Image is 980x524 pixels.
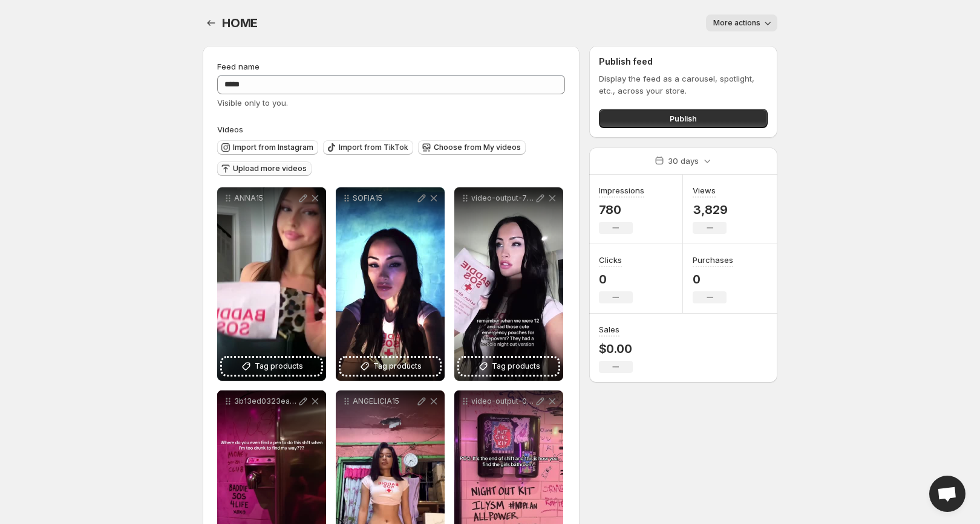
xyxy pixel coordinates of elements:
span: Import from Instagram [233,143,313,152]
p: 3b13ed0323ea42d0bc18cb29dd2cc4e5 2 [234,396,297,406]
button: Upload more videos [217,161,312,176]
button: Tag products [341,358,440,375]
span: Visible only to you. [217,98,288,108]
span: More actions [713,18,760,28]
p: 0 [599,272,633,286]
span: Tag products [255,360,303,372]
h3: Sales [599,323,619,335]
p: video-output-762E1D6F-2E45-4DEA-8DFD-AE153A422086-1 2 [471,193,534,203]
h3: Purchases [693,254,733,266]
h2: Publish feed [599,56,768,68]
div: video-output-762E1D6F-2E45-4DEA-8DFD-AE153A422086-1 2Tag products [454,187,563,381]
p: ANNA15 [234,193,297,203]
p: 3,829 [693,202,727,217]
span: Choose from My videos [434,143,521,152]
p: 0 [693,272,733,286]
span: Tag products [492,360,540,372]
span: Publish [670,112,697,125]
p: $0.00 [599,341,633,356]
span: Tag products [373,360,422,372]
button: Settings [203,15,220,31]
button: Import from Instagram [217,140,318,155]
div: Open chat [929,476,965,512]
span: Upload more videos [233,164,307,173]
span: Import from TikTok [339,143,408,152]
span: Feed name [217,62,260,71]
h3: Views [693,184,716,196]
button: Tag products [459,358,558,375]
button: More actions [706,15,777,31]
button: Import from TikTok [323,140,413,155]
p: 780 [599,202,644,217]
button: Tag products [222,358,321,375]
button: Choose from My videos [418,140,526,155]
h3: Clicks [599,254,622,266]
p: SOFIA15 [353,193,416,203]
h3: Impressions [599,184,644,196]
div: ANNA15Tag products [217,187,326,381]
span: Videos [217,125,243,134]
button: Publish [599,109,768,128]
p: ANGELICIA15 [353,396,416,406]
p: Display the feed as a carousel, spotlight, etc., across your store. [599,73,768,97]
p: 30 days [668,155,699,167]
span: HOME [222,16,258,30]
p: video-output-09350AF6-882D-4E04-A52A-B6507D4EF509-1 2 [471,396,534,406]
div: SOFIA15Tag products [336,187,445,381]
